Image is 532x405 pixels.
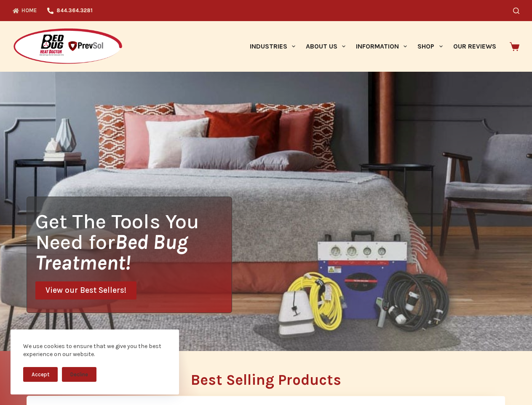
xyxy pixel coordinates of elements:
[351,21,412,72] a: Information
[448,21,501,72] a: Our Reviews
[244,21,501,72] nav: Primary
[412,21,448,72] a: Shop
[62,367,96,382] button: Decline
[300,21,350,72] a: About Us
[27,373,505,387] h2: Best Selling Products
[244,21,300,72] a: Industries
[23,367,58,382] button: Accept
[45,286,126,294] span: View our Best Sellers!
[23,342,166,359] div: We use cookies to ensure that we give you the best experience on our website.
[513,8,519,14] button: Search
[13,28,123,65] img: Prevsol/Bed Bug Heat Doctor
[35,230,188,275] i: Bed Bug Treatment!
[35,281,136,300] a: View our Best Sellers!
[35,211,232,273] h1: Get The Tools You Need for
[7,3,32,29] button: Open LiveChat chat widget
